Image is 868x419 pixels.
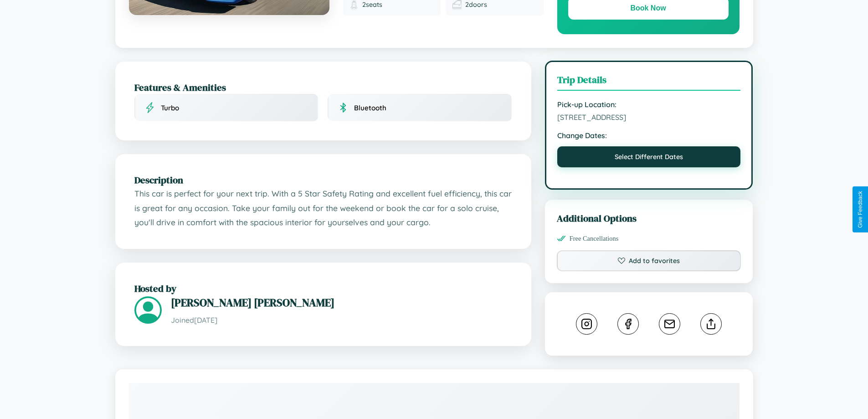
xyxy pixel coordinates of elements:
[570,235,619,243] span: Free Cancellations
[354,103,386,112] span: Bluetooth
[362,0,382,9] span: 2 seats
[557,73,741,91] h3: Trip Details
[557,146,741,167] button: Select Different Dates
[557,113,741,122] span: [STREET_ADDRESS]
[171,295,512,310] h3: [PERSON_NAME] [PERSON_NAME]
[465,0,487,9] span: 2 doors
[557,100,741,109] strong: Pick-up Location:
[557,250,741,271] button: Add to favorites
[557,131,741,140] strong: Change Dates:
[134,173,512,186] h2: Description
[134,81,512,94] h2: Features & Amenities
[161,103,179,112] span: Turbo
[134,282,512,295] h2: Hosted by
[134,186,512,230] p: This car is perfect for your next trip. With a 5 Star Safety Rating and excellent fuel efficiency...
[557,212,741,225] h3: Additional Options
[171,314,512,327] p: Joined [DATE]
[857,191,863,228] div: Give Feedback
